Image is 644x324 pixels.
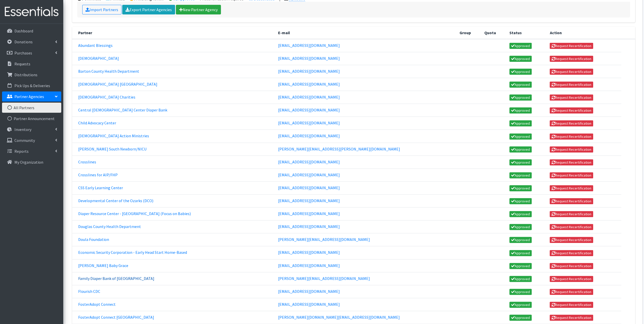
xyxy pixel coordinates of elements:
[14,28,33,33] p: Dashboard
[278,159,340,164] a: [EMAIL_ADDRESS][DOMAIN_NAME]
[278,43,340,48] a: [EMAIL_ADDRESS][DOMAIN_NAME]
[278,198,340,203] a: [EMAIL_ADDRESS][DOMAIN_NAME]
[78,289,100,294] a: Flourish CDC
[509,276,532,282] a: Approved
[78,185,123,190] a: CSS Early Learning Center
[278,185,340,190] a: [EMAIL_ADDRESS][DOMAIN_NAME]
[2,124,61,135] a: Inventory
[550,56,593,62] button: Request Recertification
[509,107,532,113] a: Approved
[550,224,593,230] button: Request Recertification
[278,69,340,74] a: [EMAIL_ADDRESS][DOMAIN_NAME]
[78,224,141,229] a: Douglas County Health Department
[509,237,532,243] a: Approved
[509,69,532,75] a: Approved
[550,120,593,126] button: Request Recertification
[509,263,532,269] a: Approved
[278,146,400,151] a: [PERSON_NAME][EMAIL_ADDRESS][PERSON_NAME][DOMAIN_NAME]
[550,146,593,153] button: Request Recertification
[509,172,532,178] a: Approved
[2,91,61,102] a: Partner Agencies
[550,43,593,49] button: Request Recertification
[78,159,96,164] a: Crosslines
[550,185,593,191] button: Request Recertification
[14,50,32,55] p: Purchases
[278,211,340,216] a: [EMAIL_ADDRESS][DOMAIN_NAME]
[78,82,157,87] a: [DEMOGRAPHIC_DATA] [GEOGRAPHIC_DATA]
[509,43,532,49] a: Approved
[78,211,191,216] a: Diaper Resource Center - [GEOGRAPHIC_DATA] (Focus on Babies)
[550,134,593,140] button: Request Recertification
[2,26,61,36] a: Dashboard
[278,263,340,268] a: [EMAIL_ADDRESS][DOMAIN_NAME]
[78,237,109,242] a: Doula Foundation
[509,198,532,204] a: Approved
[2,70,61,80] a: Distributions
[14,160,43,165] p: My Organization
[509,211,532,217] a: Approved
[278,172,340,177] a: [EMAIL_ADDRESS][DOMAIN_NAME]
[78,43,113,48] a: Abundant Blessings
[550,302,593,308] button: Request Recertification
[78,198,153,203] a: Developmental Center of the Ozarks (DCO)
[278,133,340,138] a: [EMAIL_ADDRESS][DOMAIN_NAME]
[78,94,135,100] a: [DEMOGRAPHIC_DATA] Charities
[278,315,400,320] a: [PERSON_NAME][DOMAIN_NAME][EMAIL_ADDRESS][DOMAIN_NAME]
[509,56,532,62] a: Approved
[550,276,593,282] button: Request Recertification
[2,3,61,20] img: HumanEssentials
[506,27,547,39] th: Status
[2,135,61,145] a: Community
[2,81,61,91] a: Pick Ups & Deliveries
[550,237,593,243] button: Request Recertification
[550,94,593,101] button: Request Recertification
[78,172,118,177] a: Crosslines for AIP/FHP
[550,263,593,269] button: Request Recertification
[82,5,121,14] a: Import Partners
[78,302,116,307] a: FosterAdopt Connect
[509,120,532,126] a: Approved
[456,27,481,39] th: Group
[14,83,50,88] p: Pick Ups & Deliveries
[2,157,61,167] a: My Organization
[14,94,44,99] p: Partner Agencies
[550,69,593,75] button: Request Recertification
[509,250,532,256] a: Approved
[550,250,593,256] button: Request Recertification
[550,315,593,321] button: Request Recertification
[176,5,221,14] a: New Partner Agency
[2,113,61,124] a: Partner Announcement
[78,250,187,255] a: Economic Security Corporation - Early Head Start Home-Based
[278,56,340,61] a: [EMAIL_ADDRESS][DOMAIN_NAME]
[78,56,119,61] a: [DEMOGRAPHIC_DATA]
[509,146,532,153] a: Approved
[78,107,167,112] a: Central [DEMOGRAPHIC_DATA] Center Diaper Bank
[509,159,532,165] a: Approved
[122,5,175,14] a: Export Partner Agencies
[550,159,593,165] button: Request Recertification
[278,82,340,87] a: [EMAIL_ADDRESS][DOMAIN_NAME]
[72,27,275,39] th: Partner
[509,134,532,140] a: Approved
[550,82,593,88] button: Request Recertification
[278,276,370,281] a: [PERSON_NAME][EMAIL_ADDRESS][DOMAIN_NAME]
[278,94,340,100] a: [EMAIL_ADDRESS][DOMAIN_NAME]
[2,146,61,156] a: Reports
[78,276,154,281] a: Family Diaper Bank of [GEOGRAPHIC_DATA]
[509,315,532,321] a: Approved
[547,27,621,39] th: Action
[278,120,340,125] a: [EMAIL_ADDRESS][DOMAIN_NAME]
[14,127,31,132] p: Inventory
[481,27,506,39] th: Quota
[550,289,593,295] button: Request Recertification
[278,107,340,112] a: [EMAIL_ADDRESS][DOMAIN_NAME]
[2,48,61,58] a: Purchases
[278,224,340,229] a: [EMAIL_ADDRESS][DOMAIN_NAME]
[2,59,61,69] a: Requests
[278,289,340,294] a: [EMAIL_ADDRESS][DOMAIN_NAME]
[78,146,147,151] a: [PERSON_NAME] South Newborn/NICU
[78,315,154,320] a: FosterAdopt Connect [GEOGRAPHIC_DATA]
[14,39,33,44] p: Donations
[278,237,370,242] a: [PERSON_NAME][EMAIL_ADDRESS][DOMAIN_NAME]
[2,37,61,47] a: Donations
